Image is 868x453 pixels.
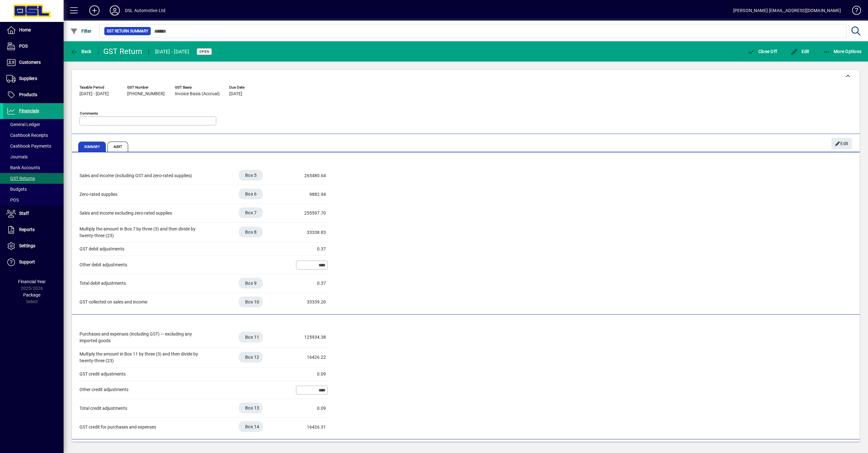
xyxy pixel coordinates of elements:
span: Suppliers [19,76,37,81]
span: Back [70,49,92,54]
span: Audit [107,142,128,152]
button: Close Off [746,46,779,57]
a: Journals [3,151,64,162]
a: POS [3,38,64,54]
a: General Ledger [3,119,64,130]
span: Open [199,50,209,54]
div: 33338.83 [294,229,326,236]
a: Settings [3,238,64,254]
span: Box 14 [245,423,259,430]
div: Multiply the amount in Box 11 by three (3) and then divide by twenty-three (23) [79,351,207,364]
span: Box 11 [245,334,259,340]
button: Filter [69,25,93,37]
a: Customers [3,55,64,70]
span: Bank Accounts [6,165,40,170]
span: [PHONE_NUMBER] [127,91,165,97]
span: Staff [19,211,29,216]
span: Box 13 [245,405,259,411]
span: Home [19,27,31,32]
div: Zero-rated supplies [79,191,207,198]
span: POS [19,43,28,49]
span: Box 9 [245,280,257,286]
div: GST Return [103,46,142,57]
button: Add [84,5,105,16]
div: Purchases and expenses (including GST) — excluding any imported goods [79,331,207,344]
a: Staff [3,206,64,222]
span: GST Number [127,85,165,90]
div: Sales and income excluding zero-rated supplies [79,210,207,217]
div: 265480.64 [294,172,326,179]
div: [DATE] - [DATE] [155,47,189,57]
span: Cashbook Payments [6,143,51,149]
a: Products [3,87,64,103]
span: Financials [19,108,39,113]
span: GST Basis [175,85,220,90]
div: DSL Automotive Ltd [125,5,165,16]
div: 16426.22 [294,354,326,361]
div: GST credit for purchases and expenses [79,424,207,430]
span: Close Off [747,49,777,54]
a: Bank Accounts [3,162,64,173]
span: General Ledger [6,122,40,127]
a: Support [3,254,64,270]
div: 0.09 [294,405,326,412]
div: 33339.20 [294,299,326,305]
span: POS [6,197,19,203]
button: Edit [789,46,811,57]
a: POS [3,195,64,205]
span: Customers [19,60,41,65]
span: Support [19,259,35,264]
span: [DATE] [229,91,242,97]
span: Due Date [229,85,267,90]
a: Knowledge Base [847,1,860,22]
span: Box 8 [245,229,257,235]
div: Other debit adjustments [79,262,207,268]
span: Journals [6,154,28,159]
span: Settings [19,243,35,248]
button: More Options [821,46,863,57]
div: Total credit adjustments [79,405,207,412]
div: Other credit adjustments [79,386,207,393]
div: 9882.94 [294,191,326,198]
div: 0.37 [294,246,326,252]
div: 0.09 [294,371,326,377]
button: Back [69,46,93,57]
a: Home [3,22,64,38]
span: Cashbook Receipts [6,133,48,138]
span: GST Returns [6,176,35,181]
div: 16426.31 [294,424,326,430]
span: Taxable Period [79,85,118,90]
span: Box 6 [245,191,257,197]
div: GST credit adjustments [79,371,207,377]
div: Multiply the amount in Box 7 by three (3) and then divide by twenty-three (23) [79,226,207,239]
a: Suppliers [3,71,64,87]
div: [PERSON_NAME] [EMAIL_ADDRESS][DOMAIN_NAME] [733,5,841,16]
a: Cashbook Payments [3,141,64,151]
span: Box 5 [245,172,257,178]
span: Budgets [6,187,27,192]
button: Edit [831,138,852,149]
span: Invoice Basis (Accrual) [175,91,220,97]
mat-label: Comments [80,111,98,116]
div: 255597.70 [294,210,326,217]
span: Edit [835,138,849,149]
app-page-header-button: Back [64,46,99,57]
div: Total debit adjustments [79,280,207,287]
span: More Options [823,49,862,54]
span: Summary [78,142,106,152]
a: Reports [3,222,64,238]
span: Box 10 [245,299,259,305]
span: Products [19,92,37,97]
a: Cashbook Receipts [3,130,64,141]
button: Profile [105,5,125,16]
div: Sales and income (including GST and zero-rated supplies) [79,172,207,179]
span: Filter [70,29,92,34]
span: Box 7 [245,210,257,216]
a: GST Returns [3,173,64,184]
span: Edit [790,49,809,54]
div: 0.37 [294,280,326,287]
div: 125934.38 [294,334,326,341]
span: Financial Year [18,279,46,284]
span: Reports [19,227,35,232]
a: Budgets [3,184,64,195]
